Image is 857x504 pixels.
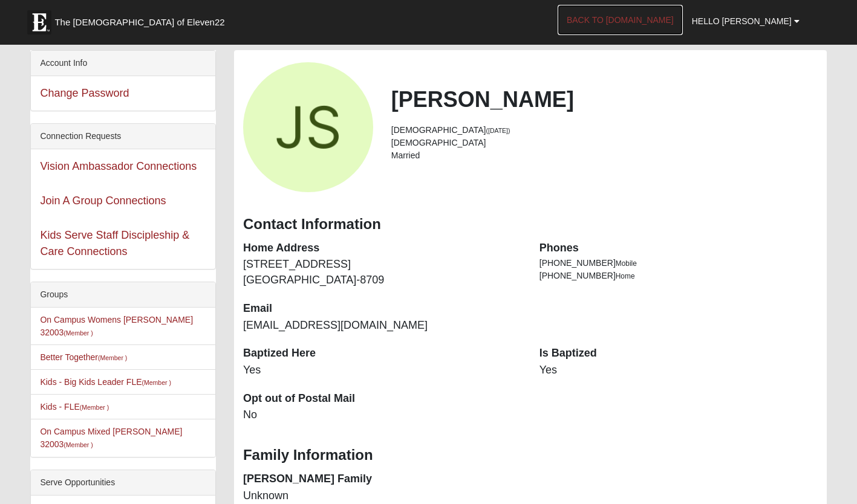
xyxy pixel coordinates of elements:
[54,16,224,28] span: The [DEMOGRAPHIC_DATA] of Eleven22
[616,272,635,280] span: Home
[243,471,521,487] dt: [PERSON_NAME] Family
[40,160,197,172] a: Vision Ambassador Connections
[539,257,818,270] li: [PHONE_NUMBER]
[243,301,521,317] dt: Email
[142,379,171,386] small: (Member )
[539,346,818,361] dt: Is Baptized
[40,352,127,362] a: Better Together(Member )
[31,470,215,496] div: Serve Opportunities
[243,241,521,256] dt: Home Address
[243,363,521,378] dd: Yes
[486,127,510,134] small: ([DATE])
[40,402,109,412] a: Kids - FLE(Member )
[40,315,193,337] a: On Campus Womens [PERSON_NAME] 32003(Member )
[40,427,182,449] a: On Campus Mixed [PERSON_NAME] 32003(Member )
[243,346,521,361] dt: Baptized Here
[616,259,637,268] span: Mobile
[64,441,93,448] small: (Member )
[539,363,818,378] dd: Yes
[27,10,51,34] img: Eleven22 logo
[539,270,818,282] li: [PHONE_NUMBER]
[243,447,818,464] h3: Family Information
[243,62,373,192] a: View Fullsize Photo
[98,354,127,361] small: (Member )
[21,4,263,34] a: The [DEMOGRAPHIC_DATA] of Eleven22
[243,407,521,423] dd: No
[391,149,818,162] li: Married
[40,377,171,387] a: Kids - Big Kids Leader FLE(Member )
[80,404,109,411] small: (Member )
[692,16,792,26] span: Hello [PERSON_NAME]
[243,216,818,233] h3: Contact Information
[391,137,818,149] li: [DEMOGRAPHIC_DATA]
[243,318,521,334] dd: [EMAIL_ADDRESS][DOMAIN_NAME]
[31,51,215,76] div: Account Info
[683,6,809,36] a: Hello [PERSON_NAME]
[40,229,189,257] a: Kids Serve Staff Discipleship & Care Connections
[40,87,129,99] a: Change Password
[243,257,521,288] dd: [STREET_ADDRESS] [GEOGRAPHIC_DATA]-8709
[391,124,818,137] li: [DEMOGRAPHIC_DATA]
[243,488,521,504] dd: Unknown
[558,5,683,35] a: Back to [DOMAIN_NAME]
[391,86,818,112] h2: [PERSON_NAME]
[31,124,215,149] div: Connection Requests
[40,195,166,207] a: Join A Group Connections
[243,391,521,407] dt: Opt out of Postal Mail
[31,282,215,308] div: Groups
[539,241,818,256] dt: Phones
[64,329,93,337] small: (Member )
